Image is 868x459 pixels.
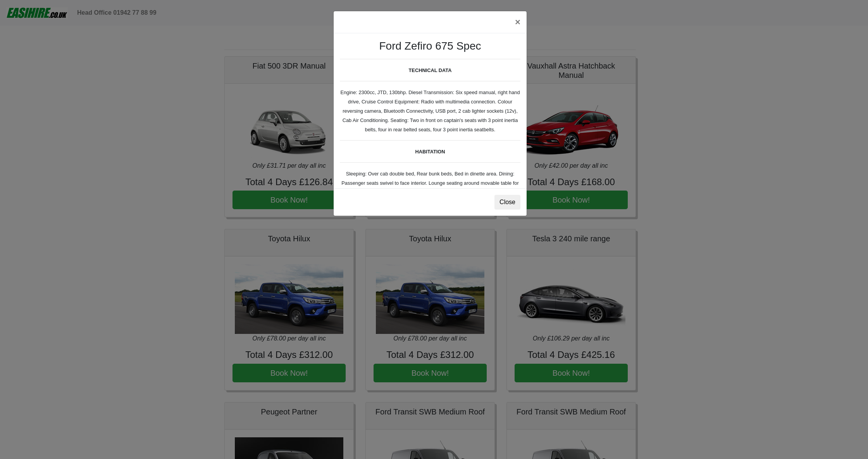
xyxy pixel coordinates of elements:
[409,67,452,73] b: TECHNICAL DATA
[494,195,520,210] button: Close
[340,40,520,53] h3: Ford Zefiro 675 Spec
[415,149,445,155] b: HABITATION
[509,11,527,33] button: ×
[340,59,520,395] small: Engine: 2300cc, JTD, 130bhp. Diesel Transmission: Six speed manual, right hand drive, Cruise Cont...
